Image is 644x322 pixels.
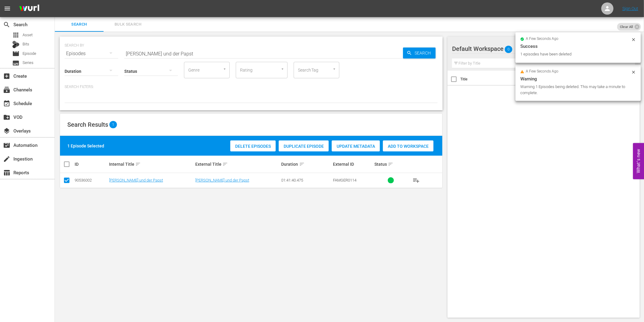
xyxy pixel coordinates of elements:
[3,155,10,163] span: Ingestion
[520,84,630,96] div: Warning 1 Episodes being deleted. This may take a minute to complete.
[412,48,436,58] span: Search
[15,2,44,16] img: ans4CAIJ8jUAAAAAAAAAAAAAAAAAAAAAAAAgQb4GAAAAAAAAAAAAAAAAAAAAAAAAJMjXAAAAAAAAAAAAAAAAAAAAAAAAgAT5G...
[617,23,636,31] span: Clear All
[67,143,104,149] div: 1 Episode Selected
[3,142,10,149] span: Automation
[299,161,305,167] span: sort
[332,140,380,151] button: Update Metadata
[333,162,373,167] div: External ID
[222,66,228,72] button: Open
[383,144,433,149] span: Add to Workspace
[3,100,10,107] span: event_available
[23,51,36,57] span: Episode
[12,31,19,39] span: Asset
[109,178,163,182] a: [PERSON_NAME] und der Papst
[520,75,636,83] div: Warning
[279,140,329,151] button: Duplicate Episode
[12,50,19,57] span: Episode
[520,51,630,57] div: 1 episodes have been deleted
[109,161,193,168] div: Internal Title
[279,144,329,149] span: Duplicate Episode
[3,127,10,135] span: Overlays
[195,161,280,168] div: External Title
[281,161,331,168] div: Duration
[75,178,107,182] div: 90536002
[23,60,34,66] span: Series
[412,177,420,184] span: playlist_add
[58,21,100,28] span: Search
[135,161,141,167] span: sort
[520,43,636,50] div: Success
[230,144,276,149] span: Delete Episodes
[67,121,108,128] span: Search Results
[222,161,228,167] span: sort
[3,169,10,176] span: Reports
[374,161,407,168] div: Status
[409,173,423,188] button: playlist_add
[622,6,638,11] a: Sign Out
[333,178,356,182] span: FAMGER0114
[505,43,512,56] span: 0
[331,66,337,72] button: Open
[107,21,149,28] span: Bulk Search
[4,5,11,12] span: menu
[109,121,117,128] span: 1
[460,71,533,88] th: Title
[3,114,10,121] span: VOD
[65,84,438,90] p: Search Filters:
[230,140,276,151] button: Delete Episodes
[452,40,628,57] div: Default Workspace
[332,144,380,149] span: Update Metadata
[3,21,10,28] span: Search
[12,59,19,67] span: Series
[75,162,107,167] div: ID
[526,37,559,41] span: a few seconds ago
[383,140,433,151] button: Add to Workspace
[3,73,10,80] span: Create
[12,41,19,48] div: Bits
[195,178,249,182] a: [PERSON_NAME] und der Papst
[23,32,33,38] span: Asset
[403,48,436,58] button: Search
[3,86,10,94] span: subscriptions
[633,143,644,179] button: Open Feedback Widget
[23,41,29,47] span: Bits
[281,178,331,182] div: 01:41:40.475
[526,69,559,74] span: a few seconds ago
[388,161,393,167] span: sort
[280,66,285,72] button: Open
[65,45,118,62] div: Episodes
